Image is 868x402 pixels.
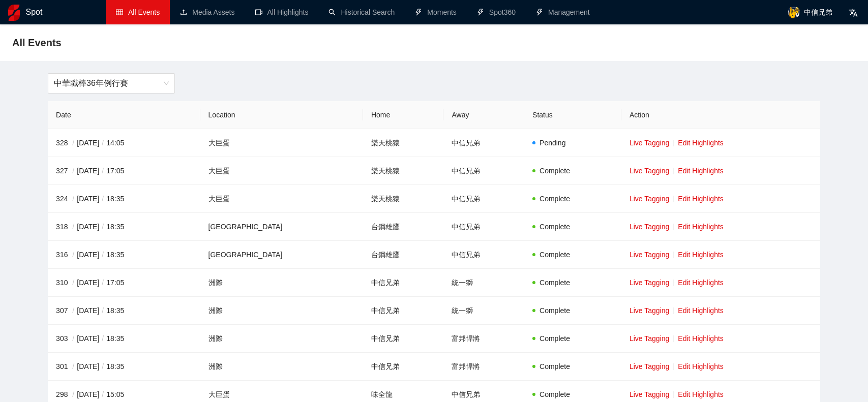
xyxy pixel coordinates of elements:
span: Complete [540,167,570,175]
span: Complete [540,251,570,259]
span: 中華職棒36年例行賽 [54,74,169,93]
span: Complete [540,362,570,370]
a: Edit Highlights [678,251,724,259]
a: Live Tagging [630,251,669,259]
td: 316 [DATE] 18:35 [48,241,200,269]
span: Complete [540,390,570,398]
a: Live Tagging [630,362,669,370]
td: 富邦悍將 [443,353,524,381]
a: Edit Highlights [678,279,724,287]
span: table [116,9,123,16]
td: 洲際 [200,269,363,297]
td: 大巨蛋 [200,185,363,213]
td: 303 [DATE] 18:35 [48,325,200,353]
a: thunderboltManagement [536,8,590,16]
a: Edit Highlights [678,306,724,315]
span: / [70,251,77,259]
td: 中信兄弟 [443,129,524,157]
td: 大巨蛋 [200,129,363,157]
span: / [99,334,106,343]
td: 327 [DATE] 17:05 [48,157,200,185]
td: 307 [DATE] 18:35 [48,297,200,325]
td: 310 [DATE] 17:05 [48,269,200,297]
span: / [99,251,106,259]
span: / [70,195,77,203]
span: All Events [12,35,62,51]
a: uploadMedia Assets [180,8,234,16]
span: / [99,139,106,147]
td: [GEOGRAPHIC_DATA] [200,213,363,241]
span: / [70,390,77,398]
span: Pending [540,139,565,147]
span: Complete [540,195,570,203]
td: 中信兄弟 [363,325,444,353]
span: Complete [540,223,570,231]
th: Status [524,101,621,129]
a: searchHistorical Search [328,8,395,16]
td: [GEOGRAPHIC_DATA] [200,241,363,269]
th: Action [621,101,820,129]
td: 中信兄弟 [363,353,444,381]
a: Live Tagging [630,390,669,398]
td: 洲際 [200,325,363,353]
td: 洲際 [200,353,363,381]
td: 中信兄弟 [443,157,524,185]
td: 324 [DATE] 18:35 [48,185,200,213]
a: Edit Highlights [678,362,724,370]
td: 富邦悍將 [443,325,524,353]
a: Edit Highlights [678,334,724,343]
span: Complete [540,334,570,343]
td: 樂天桃猿 [363,185,444,213]
td: 中信兄弟 [363,297,444,325]
th: Away [443,101,524,129]
span: / [70,139,77,147]
img: avatar [788,6,800,18]
span: Complete [540,279,570,287]
span: / [99,223,106,231]
span: / [99,195,106,203]
a: Edit Highlights [678,390,724,398]
td: 318 [DATE] 18:35 [48,213,200,241]
td: 樂天桃猿 [363,157,444,185]
span: Complete [540,306,570,315]
td: 台鋼雄鷹 [363,213,444,241]
a: Edit Highlights [678,223,724,231]
a: Live Tagging [630,223,669,231]
td: 統一獅 [443,269,524,297]
span: / [70,306,77,315]
a: video-cameraAll Highlights [255,8,309,16]
td: 中信兄弟 [363,269,444,297]
span: / [70,167,77,175]
span: / [99,167,106,175]
td: 大巨蛋 [200,157,363,185]
span: / [70,362,77,370]
span: All Events [128,8,160,16]
span: / [99,306,106,315]
a: Live Tagging [630,306,669,315]
a: Live Tagging [630,334,669,343]
td: 樂天桃猿 [363,129,444,157]
td: 中信兄弟 [443,213,524,241]
a: thunderboltSpot360 [477,8,516,16]
th: Location [200,101,363,129]
span: / [70,334,77,343]
span: / [99,390,106,398]
td: 中信兄弟 [443,185,524,213]
a: Live Tagging [630,279,669,287]
span: / [99,362,106,370]
td: 中信兄弟 [443,241,524,269]
td: 台鋼雄鷹 [363,241,444,269]
a: Edit Highlights [678,139,724,147]
a: Live Tagging [630,167,669,175]
span: / [70,223,77,231]
span: / [99,279,106,287]
span: / [70,279,77,287]
td: 301 [DATE] 18:35 [48,353,200,381]
td: 洲際 [200,297,363,325]
img: logo [8,5,20,21]
a: Live Tagging [630,139,669,147]
a: thunderboltMoments [415,8,457,16]
th: Home [363,101,444,129]
a: Edit Highlights [678,167,724,175]
td: 統一獅 [443,297,524,325]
